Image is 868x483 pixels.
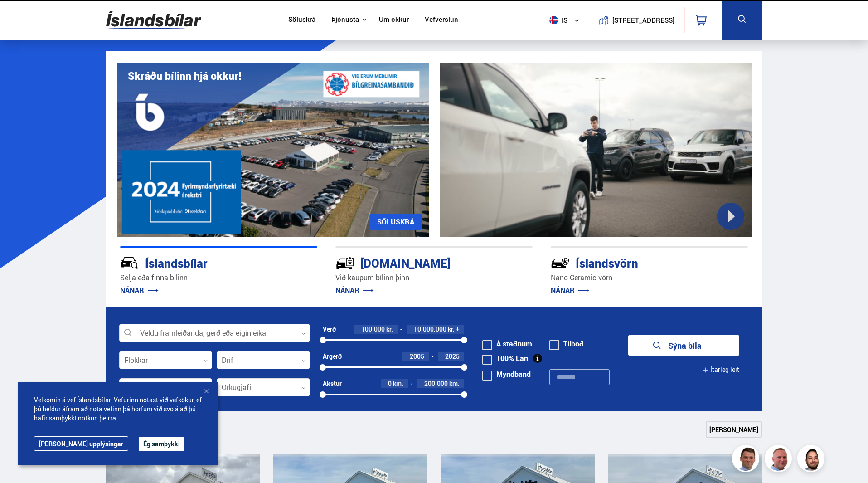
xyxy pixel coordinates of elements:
[139,437,184,451] button: Ég samþykki
[323,380,342,387] div: Akstur
[551,254,716,270] div: Íslandsvörn
[546,16,568,24] span: is
[117,63,429,237] img: eKx6w-_Home_640_.png
[448,326,455,333] span: kr.
[370,214,422,230] a: SÖLUSKRÁ
[799,446,826,473] img: nhp88E3Fdnt1Opn2.png
[361,325,385,333] span: 100.000
[482,340,532,347] label: Á staðnum
[414,325,446,333] span: 10.000.000
[335,254,354,273] img: tr5P-W3DuiFaO7aO.svg
[323,326,336,333] div: Verð
[551,273,748,283] p: Nano Ceramic vörn
[733,446,761,473] img: FbJEzSuNWCJXmdc-.webp
[120,273,317,283] p: Selja eða finna bílinn
[592,7,679,33] a: [STREET_ADDRESS]
[445,352,460,361] span: 2025
[34,436,128,451] a: [PERSON_NAME] upplýsingar
[549,16,558,24] img: svg+xml;base64,PHN2ZyB4bWxucz0iaHR0cDovL3d3dy53My5vcmcvMjAwMC9zdmciIHdpZHRoPSI1MTIiIGhlaWdodD0iNT...
[706,421,762,438] a: [PERSON_NAME]
[410,352,424,361] span: 2005
[546,7,587,34] button: is
[331,15,359,24] button: Þjónusta
[288,15,315,25] a: Söluskrá
[628,335,739,356] button: Sýna bíla
[482,355,528,362] label: 100% Lán
[386,326,393,333] span: kr.
[335,254,500,270] div: [DOMAIN_NAME]
[449,380,460,387] span: km.
[335,285,374,295] a: NÁNAR
[335,273,533,283] p: Við kaupum bílinn þinn
[120,254,285,270] div: Íslandsbílar
[551,254,570,273] img: -Svtn6bYgwAsiwNX.svg
[616,16,671,24] button: [STREET_ADDRESS]
[106,5,201,35] img: G0Ugv5HjCgRt.svg
[703,360,739,380] button: Ítarleg leit
[388,379,392,388] span: 0
[34,395,202,423] span: Velkomin á vef Íslandsbílar. Vefurinn notast við vefkökur, ef þú heldur áfram að nota vefinn þá h...
[120,285,159,295] a: NÁNAR
[323,353,342,360] div: Árgerð
[549,340,584,347] label: Tilboð
[766,446,793,473] img: siFngHWaQ9KaOqBr.png
[120,254,139,273] img: JRvxyua_JYH6wB4c.svg
[456,326,460,333] span: +
[425,15,458,25] a: Vefverslun
[482,371,531,378] label: Myndband
[393,380,403,387] span: km.
[379,15,409,25] a: Um okkur
[128,70,241,82] h1: Skráðu bílinn hjá okkur!
[551,285,589,295] a: NÁNAR
[424,379,448,388] span: 200.000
